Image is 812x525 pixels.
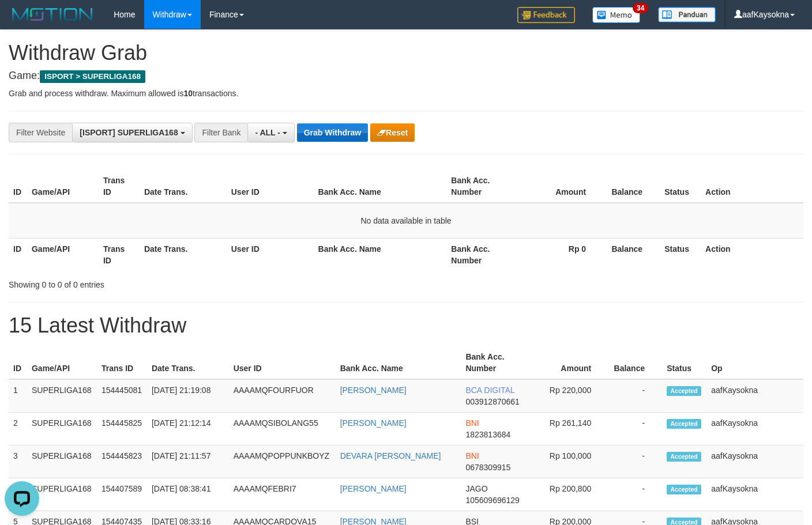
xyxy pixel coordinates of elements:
[9,445,27,478] td: 3
[9,41,803,65] h1: Withdraw Grab
[528,445,608,478] td: Rp 100,000
[9,88,803,99] p: Grab and process withdraw. Maximum allowed is transactions.
[701,170,803,203] th: Action
[608,346,662,379] th: Balance
[706,478,803,511] td: aafKaysokna
[227,170,314,203] th: User ID
[229,346,336,379] th: User ID
[340,418,407,428] a: [PERSON_NAME]
[340,451,441,460] a: DEVARA [PERSON_NAME]
[465,463,510,472] span: Copy 0678309915 to clipboard
[297,123,368,142] button: Grab Withdraw
[97,379,147,413] td: 154445081
[9,203,803,239] td: No data available in table
[9,274,330,290] div: Showing 0 to 0 of 0 entries
[99,170,140,203] th: Trans ID
[183,89,193,98] strong: 10
[528,379,608,413] td: Rp 220,000
[27,445,97,478] td: SUPERLIGA168
[27,379,97,413] td: SUPERLIGA168
[528,346,608,379] th: Amount
[706,379,803,413] td: aafKaysokna
[147,445,229,478] td: [DATE] 21:11:57
[706,413,803,445] td: aafKaysokna
[592,7,641,23] img: Button%20Memo.svg
[658,7,716,22] img: panduan.png
[660,238,701,271] th: Status
[528,413,608,445] td: Rp 261,140
[667,419,701,429] span: Accepted
[336,346,461,379] th: Bank Acc. Name
[465,418,479,428] span: BNI
[97,413,147,445] td: 154445825
[147,413,229,445] td: [DATE] 21:12:14
[608,445,662,478] td: -
[9,314,803,337] h1: 15 Latest Withdraw
[40,70,145,83] span: ISPORT > SUPERLIGA168
[340,386,407,395] a: [PERSON_NAME]
[27,170,99,203] th: Game/API
[465,386,514,395] span: BCA DIGITAL
[667,452,701,462] span: Accepted
[229,445,336,478] td: AAAAMQPOPPUNKBOYZ
[227,238,314,271] th: User ID
[147,346,229,379] th: Date Trans.
[667,485,701,494] span: Accepted
[528,478,608,511] td: Rp 200,800
[461,346,528,379] th: Bank Acc. Number
[465,496,519,505] span: Copy 105609696129 to clipboard
[608,413,662,445] td: -
[465,397,519,406] span: Copy 003912870661 to clipboard
[603,170,660,203] th: Balance
[97,445,147,478] td: 154445823
[140,238,227,271] th: Date Trans.
[229,478,336,511] td: AAAAMQFEBRI7
[706,346,803,379] th: Op
[9,70,803,82] h4: Game:
[72,123,192,142] button: [ISPORT] SUPERLIGA168
[608,379,662,413] td: -
[603,238,660,271] th: Balance
[633,3,648,13] span: 34
[140,170,227,203] th: Date Trans.
[255,128,280,137] span: - ALL -
[518,170,603,203] th: Amount
[147,478,229,511] td: [DATE] 08:38:41
[465,484,487,493] span: JAGO
[314,238,447,271] th: Bank Acc. Name
[662,346,706,379] th: Status
[9,379,27,413] td: 1
[518,238,603,271] th: Rp 0
[517,7,575,23] img: Feedback.jpg
[27,478,97,511] td: SUPERLIGA168
[701,238,803,271] th: Action
[465,451,479,460] span: BNI
[229,413,336,445] td: AAAAMQSIBOLANG55
[465,430,510,439] span: Copy 1823813684 to clipboard
[27,346,97,379] th: Game/API
[5,5,39,39] button: Open LiveChat chat widget
[608,478,662,511] td: -
[27,238,99,271] th: Game/API
[9,170,27,203] th: ID
[340,484,407,493] a: [PERSON_NAME]
[9,123,72,142] div: Filter Website
[9,238,27,271] th: ID
[147,379,229,413] td: [DATE] 21:19:08
[314,170,447,203] th: Bank Acc. Name
[667,386,701,396] span: Accepted
[229,379,336,413] td: AAAAMQFOURFUOR
[446,238,518,271] th: Bank Acc. Number
[9,6,96,23] img: MOTION_logo.png
[9,413,27,445] td: 2
[194,123,247,142] div: Filter Bank
[446,170,518,203] th: Bank Acc. Number
[27,413,97,445] td: SUPERLIGA168
[247,123,294,142] button: - ALL -
[706,445,803,478] td: aafKaysokna
[660,170,701,203] th: Status
[9,346,27,379] th: ID
[80,128,178,137] span: [ISPORT] SUPERLIGA168
[97,478,147,511] td: 154407589
[370,123,415,142] button: Reset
